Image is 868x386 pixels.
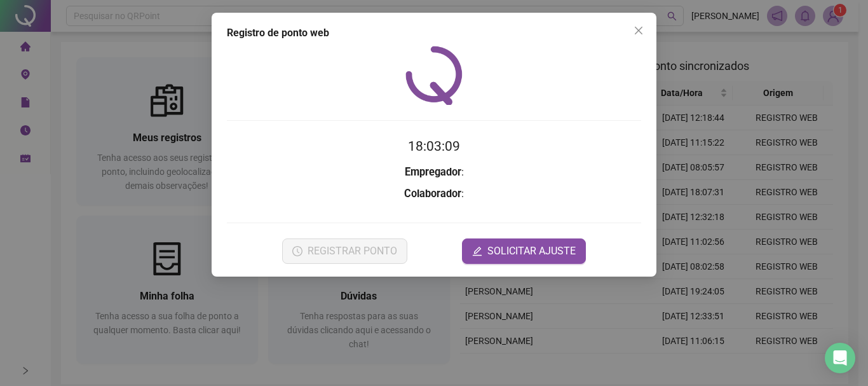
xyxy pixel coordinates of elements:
strong: Colaborador [404,188,461,200]
span: close [634,25,644,36]
h3: : [227,186,641,202]
div: Open Intercom Messenger [825,343,855,373]
span: SOLICITAR AJUSTE [487,244,576,259]
button: REGISTRAR PONTO [282,238,407,264]
img: QRPoint [405,46,463,105]
strong: Empregador [405,166,461,178]
button: editSOLICITAR AJUSTE [462,238,586,264]
div: Registro de ponto web [227,25,641,41]
span: edit [472,246,482,256]
button: Close [628,20,649,41]
time: 18:03:09 [408,139,460,154]
h3: : [227,164,641,181]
